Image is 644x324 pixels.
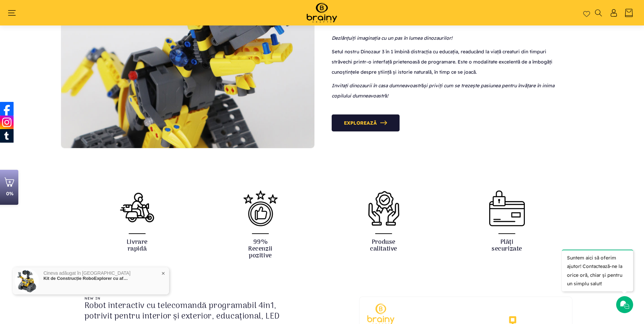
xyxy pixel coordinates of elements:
span: ✕ [161,271,165,276]
a: Explorează [332,114,400,131]
p: Suntem aici să oferim ajutor! Contactează-ne la orice oră, chiar și pentru un simplu salut! [562,250,633,291]
p: ă ă [332,80,567,101]
h2: Robot interactiv cu telecomandă programabil 4in1, potrivit pentru interior și exterior, educațion... [85,301,304,322]
p: Cineva adăugat în [GEOGRAPHIC_DATA] [43,271,130,276]
em: și priviți cum se trezește pasiunea pentru învățare în inima copilului dumneavoastr [332,83,554,99]
img: Kit de Construcție RoboExplorer cu afișaj electronic Programabil 3-in-1 RC & App - iM.Master (8060) [15,269,39,293]
p: Setul nostru Dinozaur 3 în 1 îmbină distracția cu educația, readucând la viață creaturi din timpu... [332,47,567,77]
summary: Meniu [11,9,19,17]
h3: 99% Recenzii pozitive [242,233,279,259]
h3: Livrare rapidă [119,233,155,253]
h3: Produse calitative [366,233,402,253]
summary: Căutați [594,9,603,17]
a: Wishlist page link [583,10,590,16]
a: Kit de Construcție RoboExplorer cu afișaj electronic Programabil 3-in-1 RC & App - iM.Master (8060) [43,276,128,281]
p: NEW IN [85,296,325,301]
em: Invitați dinozaurii în casa dumneavoastr [332,83,421,89]
img: Brainy Crafts [300,2,344,24]
em: ! [387,93,388,99]
h3: Plăți securizate [489,233,525,253]
img: Chat icon [620,300,630,310]
em: Dezlănțuiți imaginația cu un pas în lumea dinozaurilor! [332,35,452,41]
